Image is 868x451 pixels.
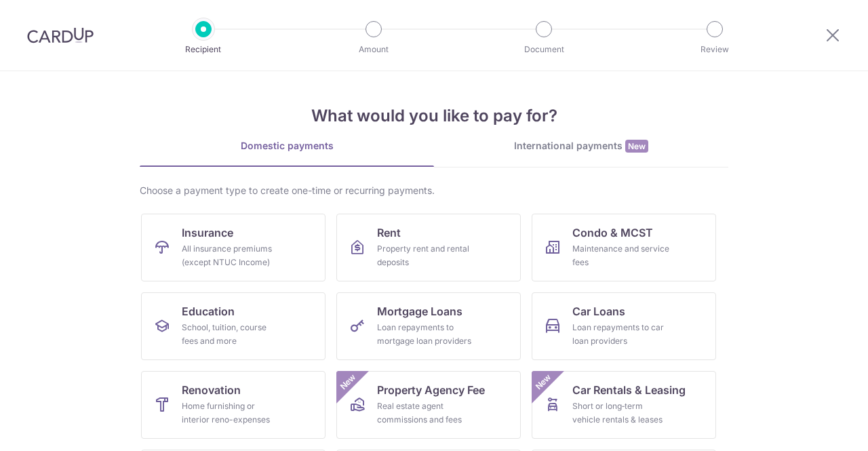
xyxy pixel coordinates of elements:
span: Education [182,303,235,319]
div: Home furnishing or interior reno-expenses [182,399,279,427]
a: Car Rentals & LeasingShort or long‑term vehicle rentals & leasesNew [532,371,716,439]
span: Rent [377,224,401,241]
a: InsuranceAll insurance premiums (except NTUC Income) [141,214,325,281]
a: Property Agency FeeReal estate agent commissions and feesNew [336,371,521,439]
span: New [532,371,555,393]
span: Property Agency Fee [377,382,485,398]
div: Choose a payment type to create one-time or recurring payments. [140,184,728,197]
span: Car Rentals & Leasing [572,382,686,398]
img: CardUp [27,27,94,43]
div: Short or long‑term vehicle rentals & leases [572,399,670,427]
a: RentProperty rent and rental deposits [336,214,521,281]
a: RenovationHome furnishing or interior reno-expenses [141,371,325,439]
span: New [625,140,648,153]
span: Condo & MCST [572,224,653,241]
div: Loan repayments to mortgage loan providers [377,321,475,348]
div: International payments [434,139,728,153]
div: Property rent and rental deposits [377,242,475,269]
a: Condo & MCSTMaintenance and service fees [532,214,716,281]
span: Car Loans [572,303,625,319]
p: Amount [323,43,424,56]
span: New [337,371,359,393]
p: Review [665,43,765,56]
h4: What would you like to pay for? [140,104,728,128]
a: Car LoansLoan repayments to car loan providers [532,292,716,360]
div: Domestic payments [140,139,434,153]
a: EducationSchool, tuition, course fees and more [141,292,325,360]
a: Mortgage LoansLoan repayments to mortgage loan providers [336,292,521,360]
p: Document [494,43,594,56]
iframe: Opens a widget where you can find more information [781,410,854,444]
span: Renovation [182,382,241,398]
div: Real estate agent commissions and fees [377,399,475,427]
span: Insurance [182,224,233,241]
span: Mortgage Loans [377,303,462,319]
div: Maintenance and service fees [572,242,670,269]
div: All insurance premiums (except NTUC Income) [182,242,279,269]
div: Loan repayments to car loan providers [572,321,670,348]
div: School, tuition, course fees and more [182,321,279,348]
p: Recipient [153,43,254,56]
